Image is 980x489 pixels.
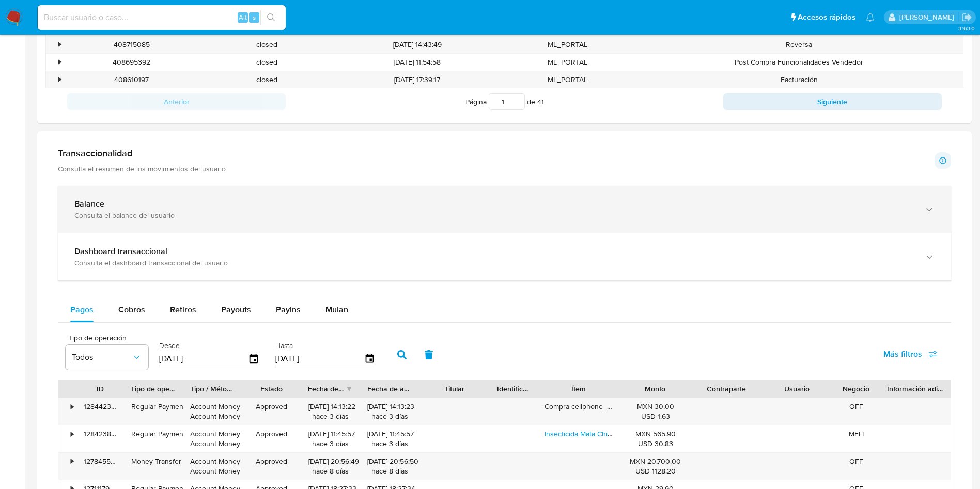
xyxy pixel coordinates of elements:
div: closed [199,71,335,88]
div: ML_PORTAL [500,54,635,71]
input: Buscar usuario o caso... [38,11,286,24]
div: ML_PORTAL [500,36,635,53]
div: ML_PORTAL [500,71,635,88]
button: Anterior [67,93,286,110]
div: [DATE] 17:39:17 [335,71,500,88]
div: 408715085 [64,36,199,53]
span: s [253,12,256,22]
div: 408695392 [64,54,199,71]
div: 408610197 [64,71,199,88]
a: Notificaciones [866,13,875,22]
div: Post Compra Funcionalidades Vendedor [635,54,963,71]
div: • [58,40,61,50]
span: 41 [537,97,544,107]
div: Reversa [635,36,963,53]
button: Siguiente [723,93,942,110]
button: search-icon [260,10,282,25]
span: Alt [239,12,247,22]
div: closed [199,54,335,71]
div: • [58,75,61,85]
div: • [58,57,61,67]
div: Facturación [635,71,963,88]
p: ivonne.perezonofre@mercadolibre.com.mx [899,12,958,22]
span: Página de [465,93,544,110]
a: Salir [961,12,972,23]
div: [DATE] 14:43:49 [335,36,500,53]
span: Accesos rápidos [798,12,855,23]
span: 3.163.0 [958,24,975,33]
div: closed [199,36,335,53]
div: [DATE] 11:54:58 [335,54,500,71]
